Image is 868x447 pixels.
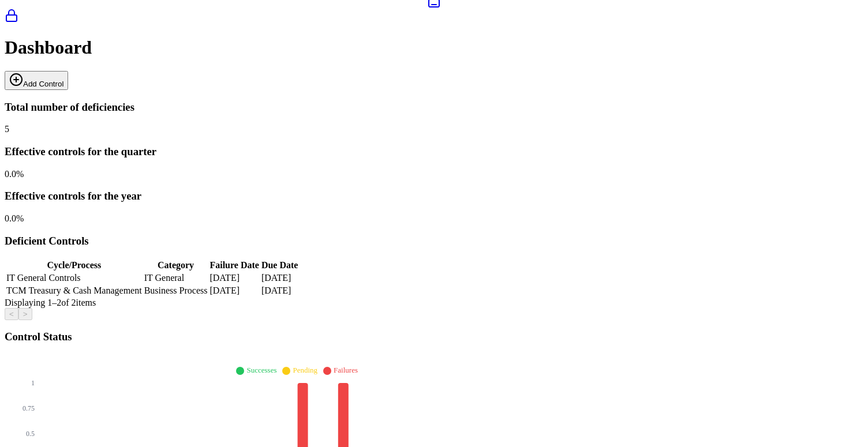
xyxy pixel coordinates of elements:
a: SOC [5,9,863,25]
span: 5 [5,124,9,134]
button: > [18,308,32,320]
span: 0.0 % [5,169,24,179]
td: [DATE] [261,285,299,296]
td: Business Process [144,285,208,296]
tspan: 0.75 [23,404,35,412]
button: Add Control [5,71,68,90]
span: Successes [246,366,276,374]
button: < [5,308,18,320]
td: IT General Controls [6,272,143,284]
h3: Effective controls for the year [5,190,863,202]
th: Due Date [261,260,299,271]
span: Failures [334,366,358,374]
th: Failure Date [209,260,259,271]
td: [DATE] [209,272,259,284]
td: IT General [144,272,208,284]
h3: Effective controls for the quarter [5,145,863,158]
span: Pending [293,366,317,374]
th: Category [144,260,208,271]
tspan: 1 [31,379,35,387]
h3: Control Status [5,330,863,343]
td: [DATE] [209,285,259,296]
h1: Dashboard [5,37,863,58]
h3: Deficient Controls [5,235,863,247]
span: Displaying 1– 2 of 2 items [5,298,96,307]
h3: Total number of deficiencies [5,101,863,114]
td: [DATE] [261,272,299,284]
span: 0.0 % [5,213,24,223]
tspan: 0.5 [26,430,35,438]
td: TCM Treasury & Cash Management [6,285,143,296]
th: Cycle/Process [6,260,143,271]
